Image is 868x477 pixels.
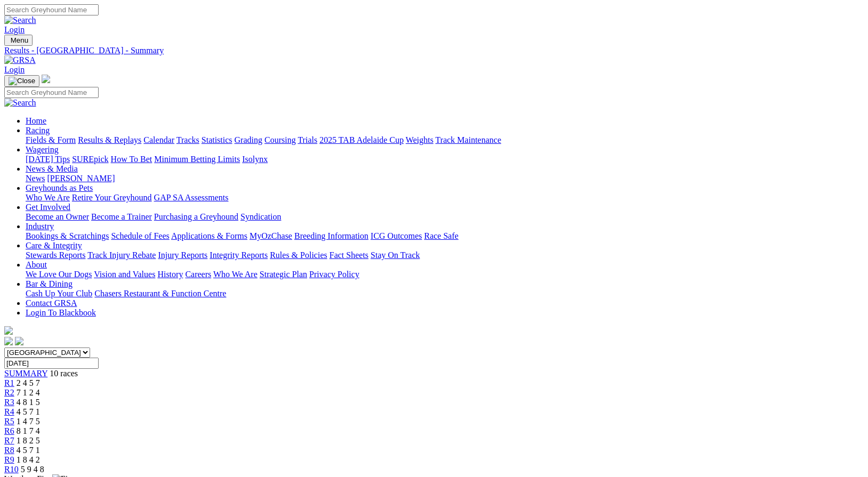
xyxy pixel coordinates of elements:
a: Vision and Values [94,270,155,279]
a: Results - [GEOGRAPHIC_DATA] - Summary [4,46,864,55]
a: Purchasing a Greyhound [154,212,238,221]
img: facebook.svg [4,337,13,345]
img: Search [4,98,36,108]
a: R2 [4,388,14,397]
a: History [157,270,183,279]
img: twitter.svg [15,337,23,345]
a: Injury Reports [158,250,207,260]
a: Statistics [202,135,232,144]
a: Breeding Information [294,231,368,240]
span: 2 4 5 7 [17,378,40,387]
a: Track Maintenance [436,135,501,144]
input: Search [4,4,99,15]
span: 1 8 4 2 [17,455,40,464]
span: 8 1 7 4 [17,426,40,435]
span: 4 8 1 5 [17,398,40,407]
div: About [26,270,864,279]
a: We Love Our Dogs [26,270,92,279]
span: 4 5 7 1 [17,407,40,416]
a: Chasers Restaurant & Function Centre [94,289,226,298]
div: Care & Integrity [26,250,864,260]
a: [PERSON_NAME] [47,174,115,183]
a: Calendar [143,135,174,144]
img: Close [9,77,35,85]
a: Track Injury Rebate [87,250,156,260]
a: Fact Sheets [329,250,368,260]
a: Greyhounds as Pets [26,183,93,192]
a: MyOzChase [250,231,292,240]
button: Toggle navigation [4,75,39,87]
a: R4 [4,407,14,416]
a: R6 [4,426,14,435]
span: R1 [4,378,14,387]
span: 1 8 2 5 [17,436,40,445]
div: Industry [26,231,864,241]
a: Schedule of Fees [111,231,169,240]
a: Care & Integrity [26,241,82,250]
span: R9 [4,455,14,464]
a: Minimum Betting Limits [154,155,240,164]
a: Industry [26,222,54,231]
a: Careers [185,270,211,279]
a: Contact GRSA [26,298,77,308]
a: Strategic Plan [260,270,307,279]
div: Get Involved [26,212,864,222]
a: Retire Your Greyhound [72,193,152,202]
div: Bar & Dining [26,289,864,298]
a: Trials [298,135,317,144]
a: R5 [4,417,14,426]
a: R7 [4,436,14,445]
a: 2025 TAB Adelaide Cup [319,135,404,144]
a: SUREpick [72,155,108,164]
a: Login [4,25,25,34]
div: Racing [26,135,864,145]
a: News & Media [26,164,78,173]
a: Stay On Track [371,250,420,260]
a: Race Safe [424,231,458,240]
a: R10 [4,465,19,474]
a: Weights [406,135,433,144]
a: About [26,260,47,269]
a: Fields & Form [26,135,76,144]
a: Cash Up Your Club [26,289,92,298]
a: Grading [235,135,262,144]
input: Select date [4,358,99,369]
div: Greyhounds as Pets [26,193,864,203]
span: 1 4 7 5 [17,417,40,426]
a: Get Involved [26,203,70,212]
a: GAP SA Assessments [154,193,229,202]
a: Home [26,116,46,125]
span: Menu [11,36,28,44]
a: How To Bet [111,155,152,164]
a: R8 [4,446,14,455]
a: Isolynx [242,155,268,164]
a: Become a Trainer [91,212,152,221]
a: [DATE] Tips [26,155,70,164]
img: logo-grsa-white.png [4,326,13,335]
img: Search [4,15,36,25]
a: Wagering [26,145,59,154]
a: Syndication [240,212,281,221]
span: 10 races [50,369,78,378]
a: Bar & Dining [26,279,73,288]
a: Bookings & Scratchings [26,231,109,240]
a: Integrity Reports [210,250,268,260]
span: 7 1 2 4 [17,388,40,397]
a: Tracks [176,135,199,144]
a: Become an Owner [26,212,89,221]
a: Racing [26,126,50,135]
a: Rules & Policies [270,250,327,260]
span: 4 5 7 1 [17,446,40,455]
a: R3 [4,398,14,407]
span: 5 9 4 8 [21,465,44,474]
a: Login [4,65,25,74]
a: Coursing [264,135,296,144]
span: SUMMARY [4,369,47,378]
